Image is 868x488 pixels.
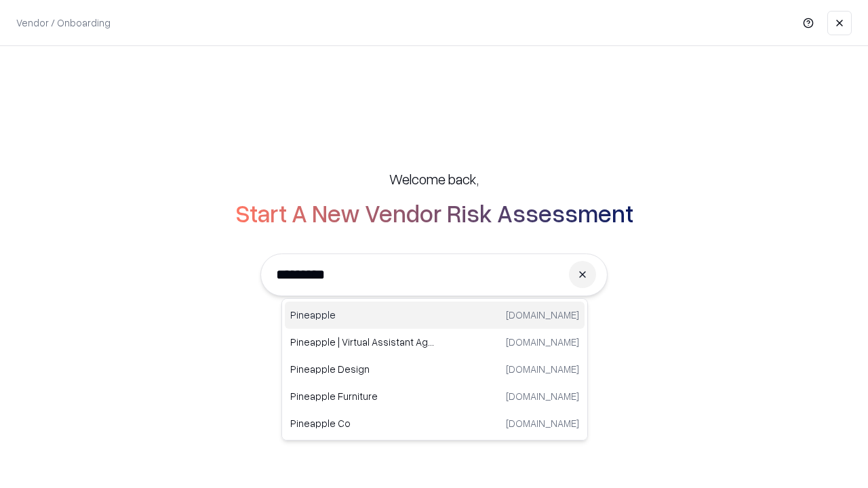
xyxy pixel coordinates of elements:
p: Pineapple [290,308,435,322]
p: [DOMAIN_NAME] [506,416,579,430]
p: Pineapple Design [290,362,435,376]
p: Pineapple | Virtual Assistant Agency [290,335,435,349]
p: [DOMAIN_NAME] [506,308,579,322]
h5: Welcome back, [389,169,479,188]
h2: Start A New Vendor Risk Assessment [235,199,633,226]
p: [DOMAIN_NAME] [506,335,579,349]
p: [DOMAIN_NAME] [506,389,579,403]
p: Pineapple Furniture [290,389,435,403]
p: Pineapple Co [290,416,435,430]
p: Vendor / Onboarding [16,16,111,30]
div: Suggestions [281,298,588,441]
p: [DOMAIN_NAME] [506,362,579,376]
